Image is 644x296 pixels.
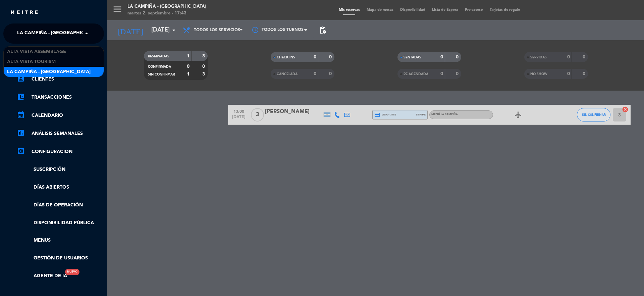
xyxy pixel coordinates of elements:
a: Configuración [17,148,104,156]
a: calendar_monthCalendario [17,111,104,119]
a: account_balance_walletTransacciones [17,93,104,101]
a: Días de Operación [17,201,104,209]
i: account_box [17,75,25,83]
span: pending_actions [319,26,327,34]
div: Nuevo [65,269,79,275]
i: assessment [17,129,25,137]
i: settings_applications [17,147,25,155]
a: account_boxClientes [17,75,104,83]
a: Gestión de usuarios [17,254,104,262]
a: Menus [17,237,104,244]
span: La Campiña - [GEOGRAPHIC_DATA] [17,27,101,41]
a: Días abiertos [17,184,104,191]
a: Disponibilidad pública [17,219,104,227]
span: Alta Vista Tourism [7,58,56,66]
i: calendar_month [17,111,25,119]
i: account_balance_wallet [17,93,25,101]
a: Suscripción [17,166,104,174]
img: MEITRE [10,10,39,15]
a: assessmentANÁLISIS SEMANALES [17,130,104,138]
a: Agente de IANuevo [17,272,67,280]
span: Alta Vista Assemblage [7,48,66,56]
span: La Campiña - [GEOGRAPHIC_DATA] [7,68,91,76]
